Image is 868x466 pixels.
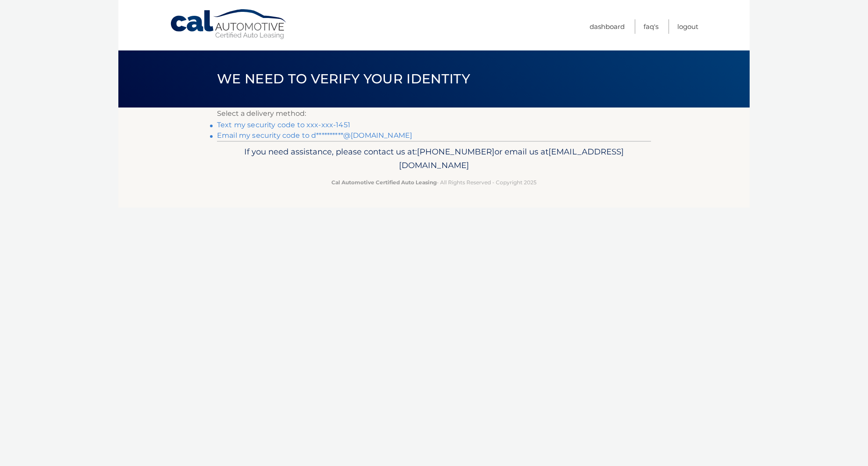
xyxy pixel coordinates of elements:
a: Email my security code to d**********@[DOMAIN_NAME] [217,131,412,140]
strong: Cal Automotive Certified Auto Leasing [331,179,437,186]
a: Dashboard [590,19,625,34]
a: Cal Automotive [170,9,288,40]
p: Select a delivery method: [217,108,651,120]
span: We need to verify your identity [217,71,470,87]
a: Text my security code to xxx-xxx-1451 [217,121,350,129]
a: FAQ's [644,19,658,34]
p: - All Rights Reserved - Copyright 2025 [223,178,645,187]
a: Logout [677,19,698,34]
p: If you need assistance, please contact us at: or email us at [223,145,645,173]
span: [PHONE_NUMBER] [417,147,494,157]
